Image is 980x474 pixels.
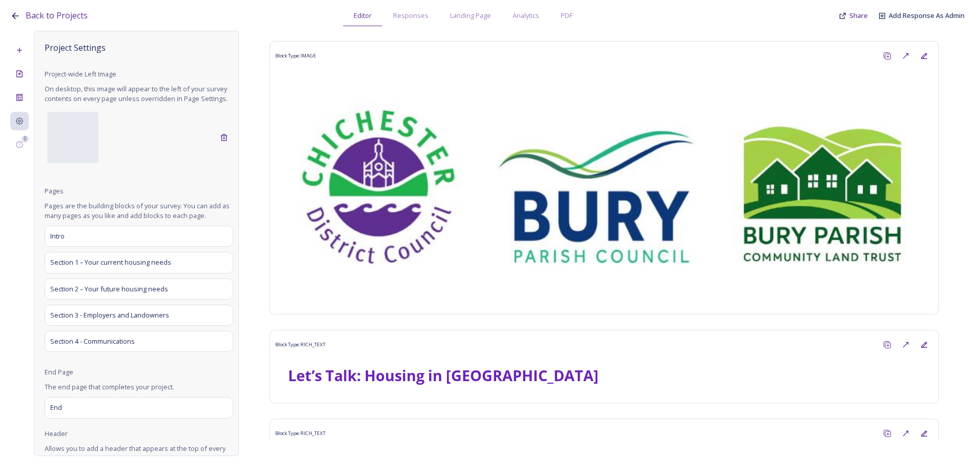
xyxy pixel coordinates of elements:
[45,382,233,392] span: The end page that completes your project.
[849,11,868,20] span: Share
[50,258,171,267] span: Section 1 – Your current housing needs
[22,135,29,143] div: 0
[45,444,233,463] span: Allows you to add a header that appears at the top of every page.
[50,337,135,346] span: Section 4 - Communications
[45,367,73,377] span: End Page
[450,11,491,21] span: Landing Page
[45,429,68,439] span: Header
[50,310,169,320] span: Section 3 - Employers and Landowners
[275,52,316,60] span: Block Type: IMAGE
[26,10,88,21] span: Back to Projects
[561,11,573,21] span: PDF
[288,365,599,385] strong: Let’s Talk: Housing in [GEOGRAPHIC_DATA]
[45,201,233,221] span: Pages are the building blocks of your survey. You can add as many pages as you like and add block...
[50,231,65,241] span: Intro
[275,430,325,437] span: Block Type: RICH_TEXT
[513,11,539,21] span: Analytics
[393,11,428,21] span: Responses
[45,186,64,196] span: Pages
[275,341,325,348] span: Block Type: RICH_TEXT
[50,284,168,294] span: Section 2 – Your future housing needs
[26,9,88,22] a: Back to Projects
[50,403,62,412] span: End
[45,42,233,54] span: Project Settings
[354,11,372,21] span: Editor
[45,69,116,79] span: Project-wide Left Image
[889,11,965,21] a: Add Response As Admin
[45,84,233,104] span: On desktop, this image will appear to the left of your survey contents on every page unless overr...
[889,11,965,20] span: Add Response As Admin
